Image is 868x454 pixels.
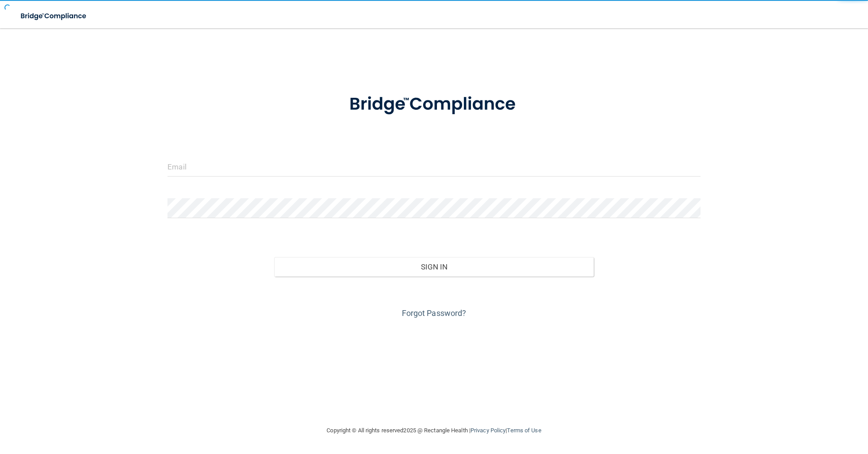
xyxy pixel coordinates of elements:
a: Privacy Policy [471,427,506,434]
div: Copyright © All rights reserved 2025 @ Rectangle Health | | [272,416,596,445]
img: bridge_compliance_login_screen.278c3ca4.svg [331,81,537,127]
a: Forgot Password? [402,308,467,318]
button: Sign In [274,257,594,277]
a: Terms of Use [507,427,541,434]
input: Email [167,157,701,177]
img: bridge_compliance_login_screen.278c3ca4.svg [13,7,95,25]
